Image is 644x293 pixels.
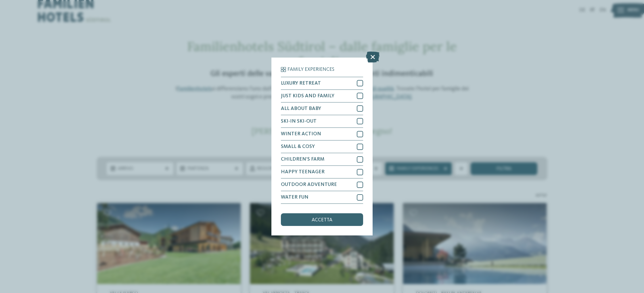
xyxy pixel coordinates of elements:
[281,81,321,86] span: LUXURY RETREAT
[281,94,334,99] span: JUST KIDS AND FAMILY
[281,106,321,111] span: ALL ABOUT BABY
[281,157,324,162] span: CHILDREN’S FARM
[281,195,308,200] span: WATER FUN
[312,218,332,223] span: accetta
[281,170,325,175] span: HAPPY TEENAGER
[287,67,334,72] span: Family Experiences
[281,182,337,187] span: OUTDOOR ADVENTURE
[281,132,321,137] span: WINTER ACTION
[281,144,315,149] span: SMALL & COSY
[281,119,317,124] span: SKI-IN SKI-OUT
